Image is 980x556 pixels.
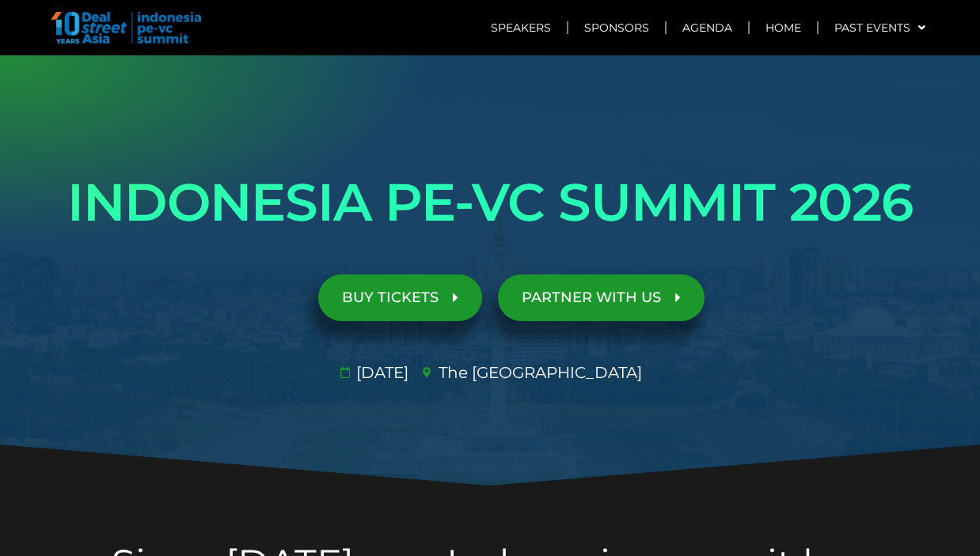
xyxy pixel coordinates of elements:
span: [DATE]​ [352,361,408,384]
a: Agenda [667,9,748,46]
h1: INDONESIA PE-VC SUMMIT 2026 [47,158,933,247]
a: BUY TICKETS [318,274,482,321]
span: BUY TICKETS [342,290,439,305]
a: Speakers [475,9,567,46]
a: PARTNER WITH US [498,274,705,321]
span: PARTNER WITH US [522,290,661,305]
a: Past Events [819,9,941,46]
a: Sponsors [568,9,665,46]
a: Home [750,9,817,46]
span: The [GEOGRAPHIC_DATA]​ [435,361,642,384]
